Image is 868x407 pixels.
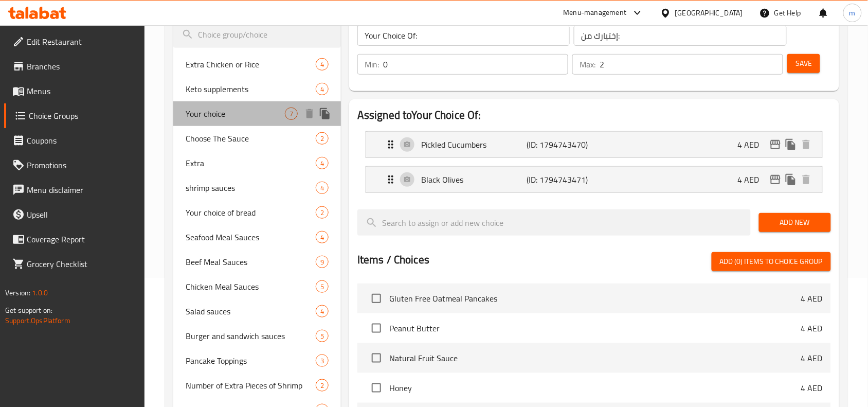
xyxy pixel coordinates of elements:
[316,280,329,293] div: Choices
[173,299,341,324] div: Salad sauces4
[768,137,783,152] button: edit
[186,182,316,194] span: shrimp sauces
[4,29,145,54] a: Edit Restaurant
[389,322,801,334] span: Peanut Butter
[186,280,316,293] span: Chicken Meal Sauces
[357,108,831,123] h2: Assigned to Your Choice Of:
[173,22,341,48] input: search
[4,103,145,128] a: Choice Groups
[801,382,823,394] p: 4 AED
[421,173,527,186] p: Black Olives
[801,352,823,364] p: 4 AED
[173,175,341,200] div: shrimp sauces4
[4,79,145,103] a: Menus
[366,377,387,399] span: Select choice
[302,106,317,121] button: delete
[27,233,137,245] span: Coverage Report
[186,256,316,268] span: Beef Meal Sauces
[316,305,329,317] div: Choices
[389,352,801,364] span: Natural Fruit Sauce
[173,373,341,398] div: Number of Extra Pieces of Shrimp2
[759,213,831,232] button: Add New
[317,106,333,121] button: duplicate
[316,83,329,95] div: Choices
[173,250,341,274] div: Beef Meal Sauces9
[316,231,329,243] div: Choices
[316,182,329,194] div: Choices
[712,252,831,271] button: Add (0) items to choice group
[4,128,145,153] a: Coupons
[316,307,328,316] span: 4
[799,137,814,152] button: delete
[173,324,341,348] div: Burger and sandwich sauces5
[186,83,316,95] span: Keto supplements
[4,178,145,202] a: Menu disclaimer
[27,258,137,270] span: Grocery Checklist
[389,292,801,305] span: Gluten Free Oatmeal Pancakes
[27,134,137,147] span: Coupons
[675,7,743,19] div: [GEOGRAPHIC_DATA]
[186,379,316,392] span: Number of Extra Pieces of Shrimp
[357,162,831,197] li: Expand
[389,382,801,394] span: Honey
[738,138,768,151] p: 4 AED
[783,172,799,187] button: duplicate
[27,208,137,221] span: Upsell
[795,57,812,70] span: Save
[316,206,329,219] div: Choices
[768,172,783,187] button: edit
[4,227,145,252] a: Coverage Report
[580,58,595,70] p: Max:
[564,7,627,19] div: Menu-management
[357,209,751,236] input: search
[787,54,820,73] button: Save
[365,58,379,70] p: Min:
[173,200,341,225] div: Your choice of bread2
[366,167,822,192] div: Expand
[720,255,823,268] span: Add (0) items to choice group
[29,110,137,122] span: Choice Groups
[316,208,328,218] span: 2
[173,225,341,250] div: Seafood Meal Sauces4
[5,304,52,317] span: Get support on:
[316,134,328,144] span: 2
[27,159,137,171] span: Promotions
[316,282,328,292] span: 5
[316,58,329,70] div: Choices
[173,101,341,126] div: Your choice7deleteduplicate
[186,330,316,342] span: Burger and sandwich sauces
[186,305,316,317] span: Salad sauces
[186,157,316,169] span: Extra
[5,286,30,299] span: Version:
[285,109,297,119] span: 7
[783,137,799,152] button: duplicate
[366,132,822,157] div: Expand
[316,330,329,342] div: Choices
[27,85,137,97] span: Menus
[186,206,316,219] span: Your choice of bread
[173,126,341,151] div: Choose The Sauce2
[799,172,814,187] button: delete
[186,132,316,145] span: Choose The Sauce
[186,108,285,120] span: Your choice
[527,173,597,186] p: (ID: 1794743471)
[4,202,145,227] a: Upsell
[27,36,137,48] span: Edit Restaurant
[285,108,298,120] div: Choices
[27,184,137,196] span: Menu disclaimer
[173,77,341,101] div: Keto supplements4
[316,256,329,268] div: Choices
[421,138,527,151] p: Pickled Cucumbers
[767,216,823,229] span: Add New
[316,158,328,168] span: 4
[357,252,429,268] h2: Items / Choices
[27,60,137,73] span: Branches
[316,233,328,242] span: 4
[316,381,328,391] span: 2
[173,348,341,373] div: Pancake Toppings3
[4,153,145,178] a: Promotions
[173,151,341,175] div: Extra4
[357,127,831,162] li: Expand
[316,84,328,94] span: 4
[316,257,328,267] span: 9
